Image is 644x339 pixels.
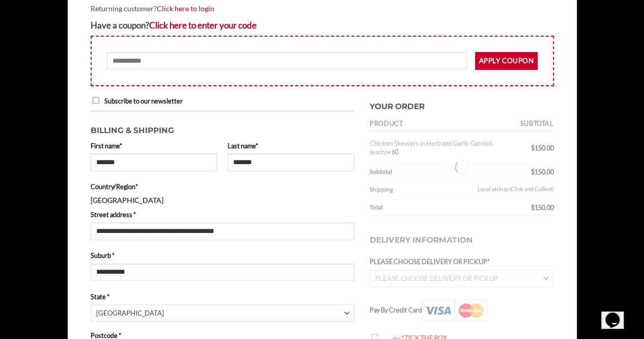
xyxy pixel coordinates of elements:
[96,305,344,322] span: New South Wales
[228,141,354,151] label: Last name
[91,119,354,137] h3: Billing & Shipping
[91,18,554,32] div: Have a coupon?
[149,20,257,31] a: Enter your coupon code
[370,95,554,113] h3: Your order
[601,298,634,329] iframe: chat widget
[375,274,497,282] span: PLEASE CHOOSE DELIVERY OR PICKUP
[91,292,354,302] label: State
[91,3,554,15] div: Returning customer?
[370,256,554,267] label: PLEASE CHOOSE DELIVERY OR PICKUP
[91,196,163,204] strong: [GEOGRAPHIC_DATA]
[157,4,214,13] a: Click here to login
[475,52,538,70] button: Apply coupon
[91,141,217,151] label: First name
[91,210,354,220] label: Street address
[370,224,554,257] h3: Delivery Information
[91,250,354,260] label: Suburb
[91,304,354,322] span: State
[91,181,354,192] label: Country/Region
[104,97,183,105] span: Subscribe to our newsletter
[93,97,99,103] input: Subscribe to our newsletter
